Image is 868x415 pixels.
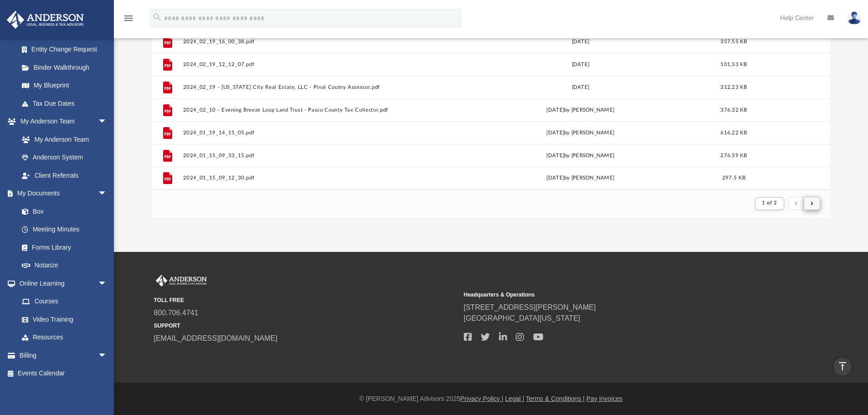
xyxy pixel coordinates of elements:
span: 357.55 KB [720,39,747,44]
small: SUPPORT [154,322,457,330]
button: 2024_02_19_12_12_07.pdf [183,61,445,67]
div: [DATE] by [PERSON_NAME] [449,106,712,114]
a: Events Calendar [6,364,121,383]
button: 2024_01_19_14_15_05.pdf [183,130,445,136]
a: 800.706.4741 [154,309,199,317]
a: Forms Library [13,238,112,256]
a: menu [123,17,134,24]
span: 276.59 KB [720,153,747,158]
a: My Anderson Teamarrow_drop_down [6,113,116,131]
img: Anderson Advisors Platinum Portal [4,11,87,29]
a: Billingarrow_drop_down [6,346,121,364]
a: [EMAIL_ADDRESS][DOMAIN_NAME] [154,334,277,342]
span: 376.32 KB [720,107,747,112]
div: [DATE] [449,37,712,46]
span: arrow_drop_down [98,184,116,203]
a: Meeting Minutes [13,220,116,239]
div: [DATE] [449,83,712,91]
a: Client Referrals [13,166,116,184]
a: Terms & Conditions | [526,395,585,402]
small: Headquarters & Operations [464,291,767,299]
a: Video Training [13,310,112,328]
a: Privacy Policy | [460,395,503,402]
span: 297.5 KB [722,175,745,180]
span: 1 of 2 [762,200,777,205]
a: Notarize [13,256,116,275]
a: Online Learningarrow_drop_down [6,274,116,292]
button: 2024_02_10 - Evening Breeze Loop Land Trust - Pasco County Tax Collector.pdf [183,107,445,113]
div: © [PERSON_NAME] Advisors 2025 [114,394,868,404]
a: [GEOGRAPHIC_DATA][US_STATE] [464,314,580,322]
a: Anderson System [13,149,116,167]
span: arrow_drop_down [98,274,116,293]
img: Anderson Advisors Platinum Portal [154,275,209,287]
a: My Blueprint [13,77,116,95]
div: [DATE] [449,60,712,68]
i: menu [123,13,134,24]
button: 1 of 2 [755,197,784,210]
a: My Documentsarrow_drop_down [6,184,116,203]
span: 101.53 KB [720,61,747,67]
div: [DATE] by [PERSON_NAME] [449,174,712,182]
a: Legal | [505,395,524,402]
a: vertical_align_top [833,357,852,376]
small: TOLL FREE [154,296,457,304]
a: Pay Invoices [586,395,622,402]
img: User Pic [847,11,861,25]
span: arrow_drop_down [98,113,116,131]
button: 2024_01_15_09_33_15.pdf [183,153,445,159]
a: Resources [13,328,116,347]
div: [DATE] by [PERSON_NAME] [449,151,712,159]
button: 2024_02_19 - [US_STATE] City Real Estate, LLC - Pinal Coutny Assessor.pdf [183,84,445,90]
div: [DATE] by [PERSON_NAME] [449,128,712,137]
div: grid [152,29,831,190]
a: Box [13,202,112,220]
span: 312.23 KB [720,84,747,89]
a: [STREET_ADDRESS][PERSON_NAME] [464,303,596,311]
a: My Anderson Team [13,130,112,149]
span: arrow_drop_down [98,346,116,365]
a: Binder Walkthrough [13,58,121,77]
a: Entity Change Request [13,41,121,59]
i: vertical_align_top [837,361,848,372]
a: Courses [13,292,116,311]
a: Tax Due Dates [13,94,121,113]
button: 2024_01_15_09_12_30.pdf [183,175,445,181]
button: 2024_02_19_16_00_38.pdf [183,39,445,45]
i: search [152,12,162,22]
span: 616.22 KB [720,130,747,135]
